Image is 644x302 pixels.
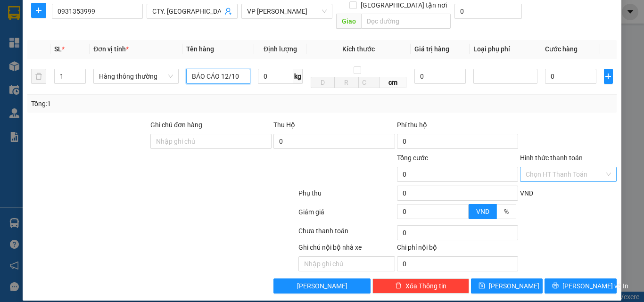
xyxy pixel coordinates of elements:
span: kg [293,69,303,84]
span: cm [380,77,407,88]
span: [PERSON_NAME] và In [562,281,628,291]
button: [PERSON_NAME] [273,278,370,294]
div: Phụ thu [297,188,396,204]
button: plus [604,69,613,84]
span: plus [32,7,46,14]
div: Chi phí nội bộ [397,242,518,256]
span: Kích thước [342,45,375,53]
span: [PERSON_NAME] [489,281,539,291]
span: VP LÊ HỒNG PHONG [247,4,327,18]
button: delete [31,69,46,84]
input: Nhập ghi chú [298,256,395,271]
input: Cước giao hàng [454,4,522,19]
span: Thu Hộ [273,121,295,129]
button: deleteXóa Thông tin [372,278,469,294]
span: Tên hàng [186,45,214,53]
div: Tổng: 1 [31,98,249,109]
span: Hàng thông thường [99,69,173,83]
span: plus [604,73,612,80]
input: D [311,77,335,88]
input: Ghi chú đơn hàng [150,134,272,149]
div: Ghi chú nội bộ nhà xe [298,242,395,256]
span: user-add [224,8,232,15]
span: VND [520,189,533,197]
div: Phí thu hộ [397,120,518,134]
span: VND [476,208,489,215]
span: [PERSON_NAME] [297,281,347,291]
span: % [504,208,509,215]
span: SL [54,45,62,53]
label: Ghi chú đơn hàng [150,121,202,129]
span: Định lượng [264,45,297,53]
div: Chưa thanh toán [297,226,396,242]
button: printer[PERSON_NAME] và In [545,278,617,294]
div: Giảm giá [297,207,396,223]
span: Đơn vị tính [93,45,129,53]
input: C [358,77,380,88]
input: 0 [414,69,466,84]
th: Loại phụ phí [470,40,541,58]
input: R [334,77,358,88]
span: Giá trị hàng [414,45,449,53]
input: VD: Bàn, Ghế [186,69,250,84]
span: Tổng cước [397,154,428,162]
button: save[PERSON_NAME] [471,278,543,294]
span: printer [552,282,559,290]
span: Giao [336,14,361,29]
span: save [479,282,485,290]
span: Cước hàng [545,45,578,53]
input: Dọc đường [361,14,451,29]
span: delete [395,282,402,290]
button: plus [31,3,46,18]
span: Xóa Thông tin [405,281,446,291]
label: Hình thức thanh toán [520,154,583,162]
